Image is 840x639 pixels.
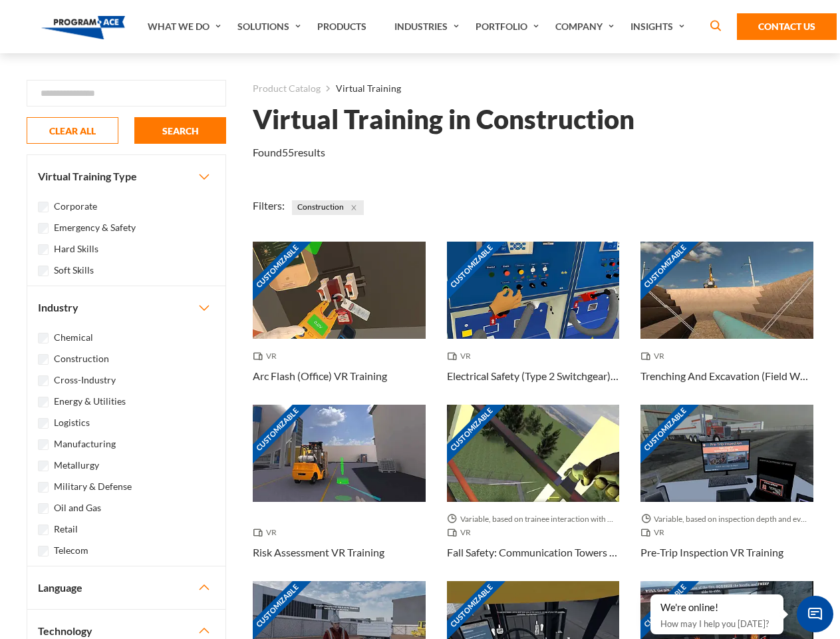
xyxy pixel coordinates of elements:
[54,263,94,278] label: Soft Skills
[253,349,282,363] span: VR
[253,199,285,212] span: Filters:
[660,601,773,614] div: We're online!
[253,368,387,384] h3: Arc Flash (Office) VR Training
[54,437,116,451] label: Manufacturing
[640,242,813,405] a: Customizable Thumbnail - Trenching And Excavation (Field Work) VR Training VR Trenching And Excav...
[640,405,813,581] a: Customizable Thumbnail - Pre-Trip Inspection VR Training Variable, based on inspection depth and ...
[447,349,476,363] span: VR
[253,242,426,405] a: Customizable Thumbnail - Arc Flash (Office) VR Training VR Arc Flash (Office) VR Training
[660,616,773,632] p: How may I help you [DATE]?
[447,544,620,560] h3: Fall Safety: Communication Towers VR Training
[347,200,361,215] button: Close
[38,418,49,429] input: Logistics
[640,526,670,539] span: VR
[38,333,49,343] input: Chemical
[447,368,620,384] h3: Electrical Safety (Type 2 Switchgear) VR Training
[27,117,118,144] button: CLEAR ALL
[38,244,49,255] input: Hard Skills
[282,146,294,158] em: 55
[38,546,49,556] input: Telecom
[447,526,476,539] span: VR
[38,223,49,234] input: Emergency & Safety
[253,144,325,160] p: Found results
[54,543,88,558] label: Telecom
[640,349,670,363] span: VR
[38,461,49,471] input: Metallurgy
[38,375,49,386] input: Cross-Industry
[54,394,126,409] label: Energy & Utilities
[54,458,99,473] label: Metallurgy
[54,330,93,345] label: Chemical
[54,415,90,430] label: Logistics
[27,566,225,609] button: Language
[447,242,620,405] a: Customizable Thumbnail - Electrical Safety (Type 2 Switchgear) VR Training VR Electrical Safety (...
[38,482,49,493] input: Military & Defense
[447,513,620,526] span: Variable, based on trainee interaction with each section.
[253,108,634,131] h1: Virtual Training in Construction
[38,439,49,450] input: Manufacturing
[253,526,282,539] span: VR
[253,405,426,581] a: Customizable Thumbnail - Risk Assessment VR Training VR Risk Assessment VR Training
[38,525,49,535] input: Retail
[54,351,109,366] label: Construction
[38,397,49,407] input: Energy & Utilities
[54,373,116,387] label: Cross-Industry
[640,513,813,526] span: Variable, based on inspection depth and event interaction.
[54,199,97,214] label: Corporate
[797,596,833,632] span: Chat Widget
[447,405,620,581] a: Customizable Thumbnail - Fall Safety: Communication Towers VR Training Variable, based on trainee...
[253,80,813,97] nav: breadcrumb
[253,544,384,560] h3: Risk Assessment VR Training
[41,16,126,39] img: Program-Ace
[292,200,364,215] span: Construction
[54,501,101,515] label: Oil and Gas
[640,544,783,560] h3: Pre-Trip Inspection VR Training
[27,155,225,198] button: Virtual Training Type
[737,13,837,40] a: Contact Us
[38,354,49,365] input: Construction
[38,266,49,276] input: Soft Skills
[54,479,132,494] label: Military & Defense
[27,286,225,329] button: Industry
[253,80,321,97] a: Product Catalog
[54,220,136,235] label: Emergency & Safety
[321,80,401,97] li: Virtual Training
[54,242,98,256] label: Hard Skills
[640,368,813,384] h3: Trenching And Excavation (Field Work) VR Training
[38,503,49,514] input: Oil and Gas
[38,202,49,212] input: Corporate
[54,522,78,536] label: Retail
